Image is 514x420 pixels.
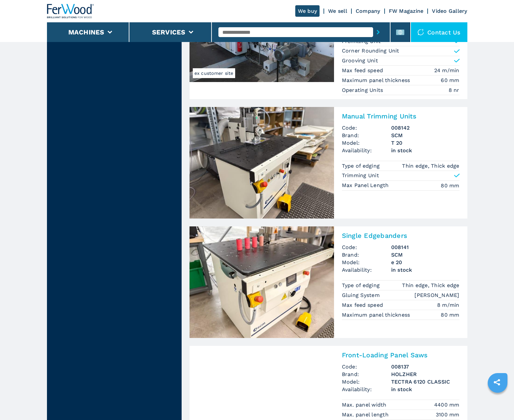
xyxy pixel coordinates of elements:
a: We sell [328,8,347,14]
span: Brand: [342,251,391,259]
a: We buy [295,5,320,17]
span: Model: [342,259,391,266]
p: Type of edging [342,282,382,289]
button: Services [152,28,186,36]
em: 80 mm [441,182,459,189]
h2: Single Edgebanders [342,232,459,240]
a: sharethis [489,374,505,390]
h3: T 20 [391,139,459,147]
span: Code: [342,243,391,251]
a: Video Gallery [432,8,467,14]
em: 8 nr [449,86,459,94]
em: 4400 mm [434,401,459,409]
div: Contact us [411,22,467,42]
p: Maximum panel thickness [342,77,412,84]
h3: TECTRA 6120 CLASSIC [391,378,459,386]
em: 60 mm [441,76,459,84]
h3: e 20 [391,259,459,266]
h3: 008142 [391,124,459,132]
img: Single Edgebanders SCM e 20 [190,226,334,338]
span: ex customer site [193,68,235,78]
span: Model: [342,378,391,386]
p: Max. panel length [342,411,391,418]
span: Availability: [342,266,391,274]
span: in stock [391,386,459,393]
span: Availability: [342,147,391,154]
a: Company [356,8,380,14]
em: Thin edge, Thick edge [402,282,459,289]
span: Code: [342,363,391,370]
p: Trimming Unit [342,172,379,179]
em: [PERSON_NAME] [414,291,459,299]
p: Max feed speed [342,302,385,309]
img: Ferwood [47,4,94,18]
p: Grooving Unit [342,57,378,64]
span: in stock [391,266,459,274]
h2: Front-Loading Panel Saws [342,351,459,359]
p: Max feed speed [342,67,385,74]
img: Manual Trimming Units SCM T 20 [190,107,334,219]
iframe: Chat [486,390,509,415]
a: Single Edgebanders SCM e 20Single EdgebandersCode:008141Brand:SCMModel:e 20Availability:in stockT... [190,226,467,338]
h3: 008141 [391,243,459,251]
button: Machines [68,28,104,36]
em: Thin edge, Thick edge [402,162,459,170]
img: Contact us [417,29,424,35]
p: Max. panel width [342,401,388,409]
a: Manual Trimming Units SCM T 20Manual Trimming UnitsCode:008142Brand:SCMModel:T 20Availability:in ... [190,107,467,219]
h3: 008137 [391,363,459,370]
h3: SCM [391,132,459,139]
span: Brand: [342,132,391,139]
h3: SCM [391,251,459,259]
span: Availability: [342,386,391,393]
h2: Manual Trimming Units [342,112,459,120]
em: 8 m/min [437,301,459,309]
span: Brand: [342,370,391,378]
em: 24 m/min [434,67,459,74]
button: submit-button [373,25,383,40]
p: Corner Rounding Unit [342,47,399,54]
p: Gluing System [342,292,382,299]
span: in stock [391,147,459,154]
p: Type of edging [342,162,382,170]
em: 80 mm [441,311,459,319]
p: Maximum panel thickness [342,311,412,319]
a: FW Magazine [389,8,424,14]
p: Max Panel Length [342,182,391,189]
span: Code: [342,124,391,132]
p: Operating Units [342,87,385,94]
em: 3100 mm [436,411,459,418]
h3: HOLZHER [391,370,459,378]
span: Model: [342,139,391,147]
